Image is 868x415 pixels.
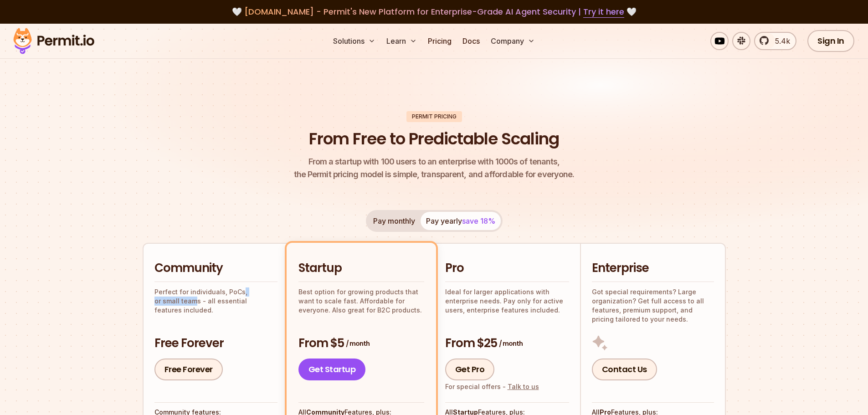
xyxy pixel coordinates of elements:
[154,359,223,380] a: Free Forever
[329,32,379,50] button: Solutions
[154,335,277,352] h3: Free Forever
[154,287,277,315] p: Perfect for individuals, PoCs, or small teams - all essential features included.
[154,260,277,277] h2: Community
[445,335,569,352] h3: From $25
[298,260,424,277] h2: Startup
[754,32,796,50] a: 5.4k
[445,382,539,391] div: For special offers -
[508,383,539,390] a: Talk to us
[445,287,569,315] p: Ideal for larger applications with enterprise needs. Pay only for active users, enterprise featur...
[298,359,366,380] a: Get Startup
[445,359,495,380] a: Get Pro
[294,155,575,168] span: From a startup with 100 users to an enterprise with 1000s of tenants,
[406,111,462,122] div: Permit Pricing
[244,6,624,17] span: [DOMAIN_NAME] - Permit's New Platform for Enterprise-Grade AI Agent Security |
[445,260,569,277] h2: Pro
[309,128,559,150] h1: From Free to Predictable Scaling
[459,32,483,50] a: Docs
[592,287,714,324] p: Got special requirements? Large organization? Get full access to all features, premium support, a...
[487,32,539,50] button: Company
[424,32,455,50] a: Pricing
[368,212,421,230] button: Pay monthly
[583,6,624,18] a: Try it here
[592,260,714,277] h2: Enterprise
[22,5,846,18] div: 🤍 🤍
[294,155,575,181] p: the Permit pricing model is simple, transparent, and affordable for everyone.
[298,287,424,315] p: Best option for growing products that want to scale fast. Affordable for everyone. Also great for...
[499,339,523,348] span: / month
[383,32,421,50] button: Learn
[770,36,790,46] span: 5.4k
[346,339,370,348] span: / month
[298,335,424,352] h3: From $5
[807,30,854,52] a: Sign In
[592,359,657,380] a: Contact Us
[9,26,98,56] img: Permit logo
